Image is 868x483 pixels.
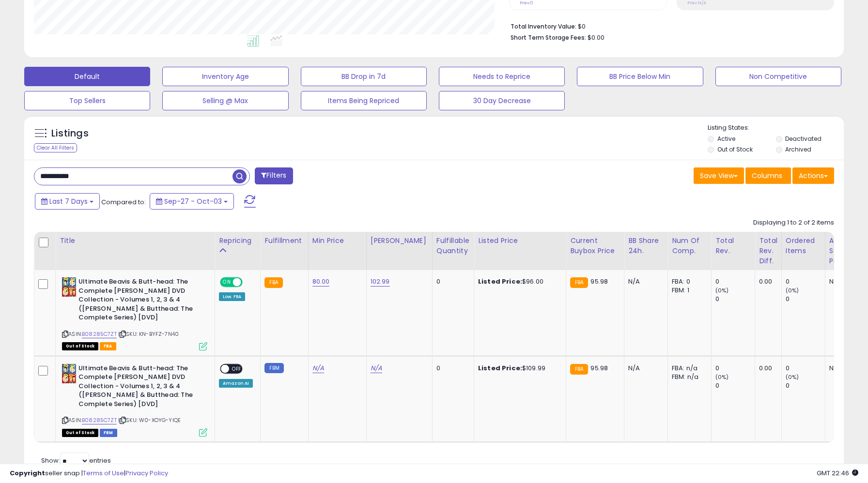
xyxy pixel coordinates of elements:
[715,373,729,381] small: (0%)
[478,277,522,286] b: Listed Price:
[786,287,799,294] small: (0%)
[125,468,168,478] a: Privacy Policy
[786,295,825,303] div: 0
[219,379,253,388] div: Amazon AI
[817,468,858,478] span: 2025-10-11 22:46 GMT
[715,295,755,303] div: 0
[786,277,825,286] div: 0
[62,364,207,436] div: ASIN:
[24,91,150,110] button: Top Sellers
[83,468,124,478] a: Terms of Use
[628,364,660,373] div: N/A
[715,67,841,86] button: Non Competitive
[162,67,288,86] button: Inventory Age
[672,373,704,381] div: FBM: n/a
[10,469,168,478] div: seller snap | |
[312,363,324,373] a: N/A
[436,236,470,256] div: Fulfillable Quantity
[312,236,362,246] div: Min Price
[436,364,466,373] div: 0
[708,123,844,133] p: Listing States:
[672,236,707,256] div: Num of Comp.
[229,364,245,373] span: OFF
[590,363,608,373] span: 95.98
[786,381,825,390] div: 0
[759,364,774,373] div: 0.00
[715,364,755,373] div: 0
[62,342,98,350] span: All listings that are currently out of stock and unavailable for purchase on Amazon
[24,67,150,86] button: Default
[10,468,45,478] strong: Copyright
[439,91,565,110] button: 30 Day Decrease
[118,416,181,424] span: | SKU: W0-XOYG-YIQE
[82,330,117,338] a: B08285C7ZT
[62,364,76,383] img: 51TrTCOPVML._SL40_.jpg
[786,236,821,256] div: Ordered Items
[78,277,196,325] b: Ultimate Beavis & Butt-head: The Complete [PERSON_NAME] DVD Collection - Volumes 1, 2, 3 & 4 ([PE...
[745,167,791,184] button: Columns
[255,167,293,184] button: Filters
[715,381,755,390] div: 0
[101,197,146,207] span: Compared to:
[164,196,222,206] span: Sep-27 - Oct-03
[35,193,100,210] button: Last 7 Days
[264,363,283,373] small: FBM
[219,236,256,246] div: Repricing
[672,277,704,286] div: FBA: 0
[478,277,558,286] div: $96.00
[49,196,88,206] span: Last 7 Days
[717,135,735,143] label: Active
[786,364,825,373] div: 0
[264,236,304,246] div: Fulfillment
[672,286,704,295] div: FBM: 1
[371,236,428,246] div: [PERSON_NAME]
[34,143,77,152] div: Clear All Filters
[511,22,576,30] b: Total Inventory Value:
[62,277,76,297] img: 51TrTCOPVML._SL40_.jpg
[478,363,522,373] b: Listed Price:
[60,236,211,246] div: Title
[717,145,753,153] label: Out of Stock
[264,277,282,288] small: FBA
[829,236,865,266] div: Avg Selling Price
[100,342,116,350] span: FBA
[628,236,664,256] div: BB Share 24h.
[752,171,782,181] span: Columns
[785,145,811,153] label: Archived
[436,277,466,286] div: 0
[439,67,565,86] button: Needs to Reprice
[371,363,382,373] a: N/A
[753,218,834,227] div: Displaying 1 to 2 of 2 items
[100,429,117,437] span: FBM
[78,364,196,411] b: Ultimate Beavis & Butt-head: The Complete [PERSON_NAME] DVD Collection - Volumes 1, 2, 3 & 4 ([PE...
[829,277,861,286] div: N/A
[577,67,703,86] button: BB Price Below Min
[150,193,234,210] button: Sep-27 - Oct-03
[371,277,390,287] a: 102.99
[301,67,427,86] button: BB Drop in 7d
[759,277,774,286] div: 0.00
[590,277,608,286] span: 95.98
[478,364,558,373] div: $109.99
[715,236,751,256] div: Total Rev.
[570,364,588,375] small: FBA
[301,91,427,110] button: Items Being Repriced
[478,236,562,246] div: Listed Price
[82,416,117,424] a: B08285C7ZT
[41,456,111,465] span: Show: entries
[51,127,89,140] h5: Listings
[672,364,704,373] div: FBA: n/a
[511,33,586,42] b: Short Term Storage Fees:
[694,167,744,184] button: Save View
[221,278,233,287] span: ON
[570,236,620,256] div: Current Buybox Price
[628,277,660,286] div: N/A
[118,330,179,338] span: | SKU: KN-BYFZ-7N40
[715,287,729,294] small: (0%)
[241,278,257,287] span: OFF
[715,277,755,286] div: 0
[829,364,861,373] div: N/A
[511,20,827,31] li: $0
[759,236,777,266] div: Total Rev. Diff.
[792,167,834,184] button: Actions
